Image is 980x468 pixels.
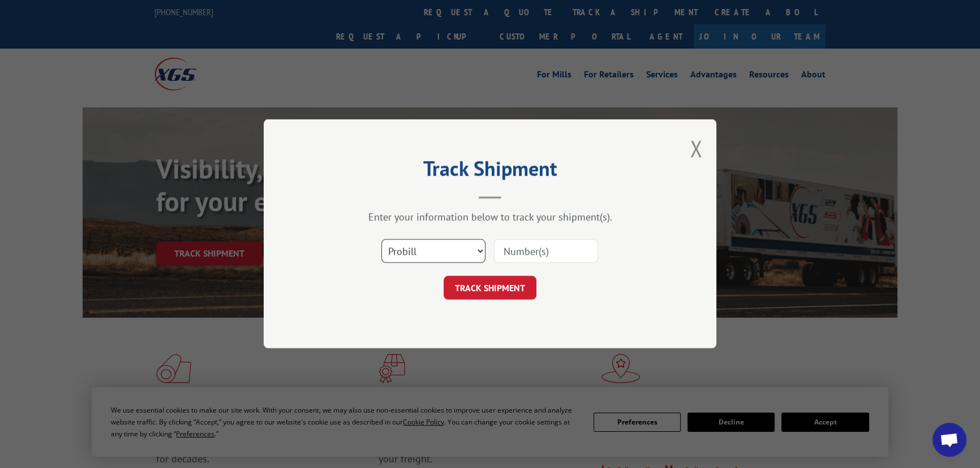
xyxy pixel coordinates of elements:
[932,423,966,457] div: Open chat
[444,276,536,300] button: TRACK SHIPMENT
[320,161,660,182] h2: Track Shipment
[494,240,598,263] input: Number(s)
[690,133,702,163] button: Close modal
[320,211,660,224] div: Enter your information below to track your shipment(s).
